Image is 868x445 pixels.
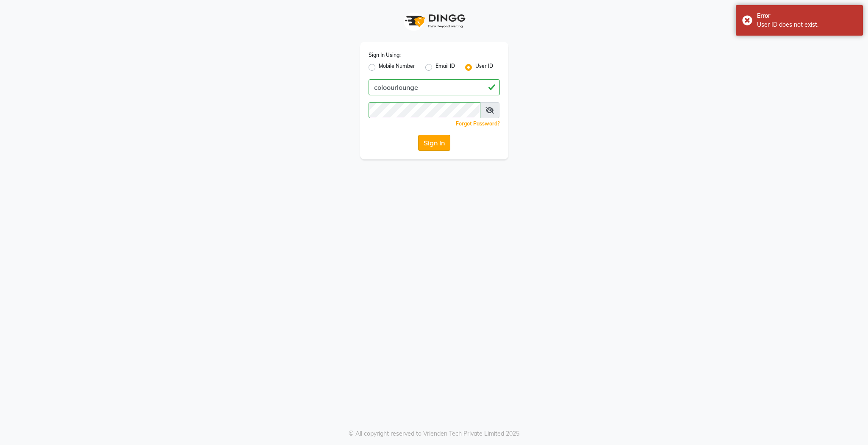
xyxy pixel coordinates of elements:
[369,79,500,95] input: Username
[379,62,415,72] label: Mobile Number
[400,8,468,33] img: logo1.svg
[456,120,500,127] a: Forgot Password?
[369,102,480,118] input: Username
[475,62,493,72] label: User ID
[757,11,857,20] div: Error
[435,62,455,72] label: Email ID
[369,51,401,59] label: Sign In Using:
[418,135,450,151] button: Sign In
[757,20,857,29] div: User ID does not exist.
